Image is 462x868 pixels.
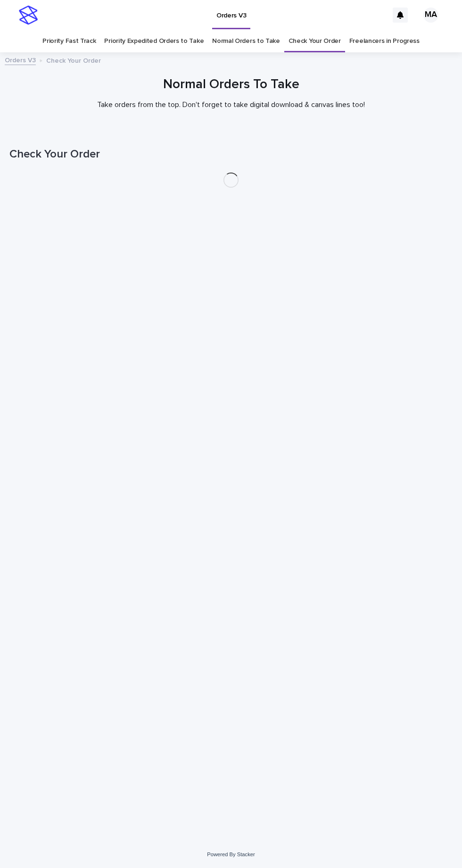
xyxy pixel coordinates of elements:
[42,100,420,109] p: Take orders from the top. Don't forget to take digital download & canvas lines too!
[42,30,96,52] a: Priority Fast Track
[5,54,36,65] a: Orders V3
[207,851,255,857] a: Powered By Stacker
[349,30,420,52] a: Freelancers in Progress
[289,30,341,52] a: Check Your Order
[19,6,38,25] img: stacker-logo-s-only.png
[9,77,453,93] h1: Normal Orders To Take
[46,55,101,65] p: Check Your Order
[212,30,280,52] a: Normal Orders to Take
[9,148,453,161] h1: Check Your Order
[423,8,438,23] div: MA
[104,30,204,52] a: Priority Expedited Orders to Take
